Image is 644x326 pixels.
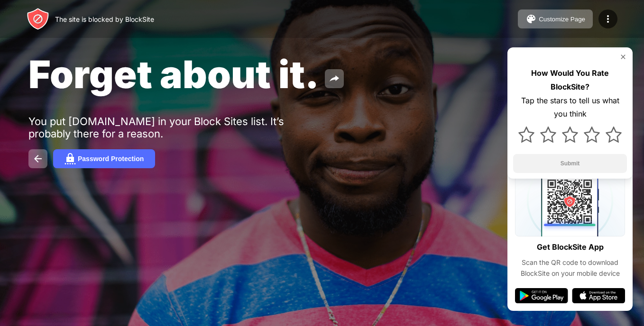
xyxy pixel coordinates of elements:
[28,51,319,97] span: Forget about it.
[515,257,625,279] div: Scan the QR code to download BlockSite on your mobile device
[525,13,537,25] img: pallet.svg
[515,288,568,303] img: google-play.svg
[619,53,627,61] img: rate-us-close.svg
[539,16,585,23] div: Customize Page
[32,153,44,164] img: back.svg
[518,127,534,143] img: star.svg
[572,288,625,303] img: app-store.svg
[513,154,627,173] button: Submit
[27,8,49,30] img: header-logo.svg
[55,15,154,23] div: The site is blocked by BlockSite
[562,127,578,143] img: star.svg
[606,127,622,143] img: star.svg
[28,115,322,140] div: You put [DOMAIN_NAME] in your Block Sites list. It’s probably there for a reason.
[584,127,600,143] img: star.svg
[540,127,556,143] img: star.svg
[513,94,627,121] div: Tap the stars to tell us what you think
[518,9,593,28] button: Customize Page
[537,240,604,254] div: Get BlockSite App
[513,66,627,94] div: How Would You Rate BlockSite?
[602,13,614,25] img: menu-icon.svg
[329,73,340,84] img: share.svg
[53,149,155,168] button: Password Protection
[64,153,76,164] img: password.svg
[78,155,144,163] div: Password Protection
